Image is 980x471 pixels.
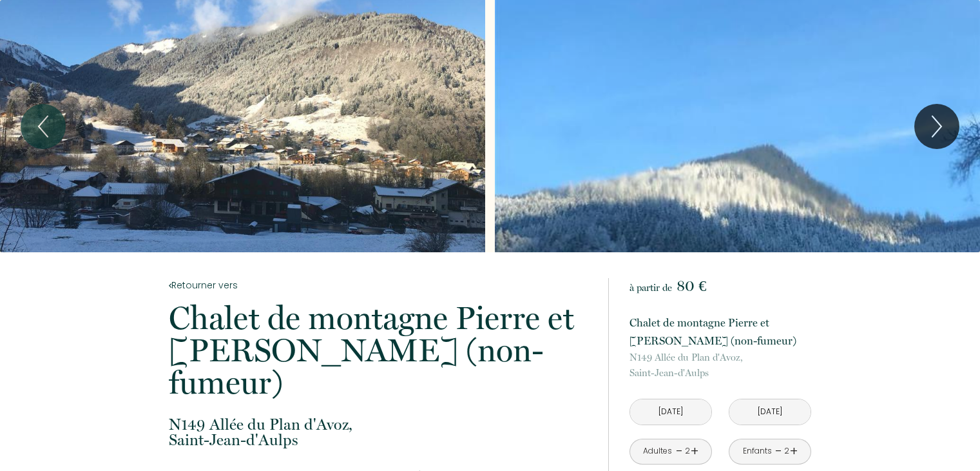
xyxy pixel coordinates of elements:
p: Chalet de montagne Pierre et [PERSON_NAME] (non-fumeur) [169,302,591,399]
div: Enfants [743,445,772,457]
button: Previous [21,104,66,149]
a: Retourner vers [169,278,591,292]
a: + [790,441,798,461]
a: + [691,441,698,461]
a: - [775,441,782,461]
span: 80 € [677,277,706,295]
div: 2 [783,445,790,457]
p: Saint-Jean-d'Aulps [629,350,811,381]
div: Adultes [643,445,672,457]
input: Arrivée [630,399,711,425]
a: - [676,441,683,461]
span: à partir de [629,282,672,294]
div: 2 [684,445,691,457]
span: N149 Allée du Plan d'Avoz, [629,350,811,365]
input: Départ [729,399,811,425]
p: Saint-Jean-d'Aulps [169,417,591,448]
span: N149 Allée du Plan d'Avoz, [169,417,591,432]
button: Next [914,104,959,149]
p: Chalet de montagne Pierre et [PERSON_NAME] (non-fumeur) [629,314,811,350]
